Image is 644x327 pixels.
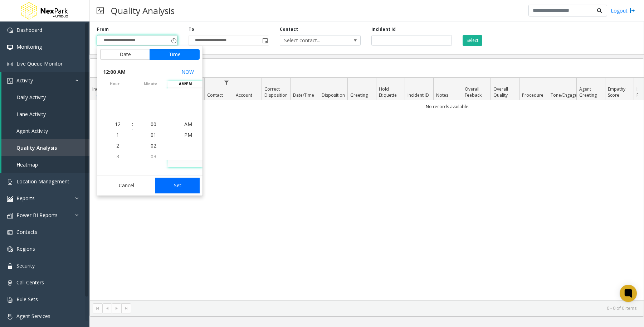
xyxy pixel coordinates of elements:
a: Quality Analysis [1,139,89,156]
img: 'icon' [7,28,13,33]
img: 'icon' [7,297,13,303]
span: Agent Services [16,313,50,319]
label: From [97,26,109,33]
img: 'icon' [7,263,13,269]
th: Incident ID [405,78,433,100]
span: 01 [151,131,156,138]
a: Daily Activity [1,89,89,106]
th: Notes [433,78,462,100]
span: Heatmap [16,161,38,168]
img: 'icon' [7,246,13,252]
th: Disposition [319,78,347,100]
th: Hold Etiquette [376,78,405,100]
span: Live Queue Monitor [16,60,63,67]
label: Contact [280,26,298,33]
span: Rule Sets [16,296,38,303]
img: 'icon' [7,314,13,319]
span: Power BI Reports [16,212,58,218]
img: 'icon' [7,230,13,235]
label: Incident Id [371,26,396,33]
span: Toggle popup [170,35,177,45]
a: Agent Activity [1,122,89,139]
span: Monitoring [16,43,42,50]
img: 'icon' [7,78,13,84]
span: Regions [16,245,35,252]
img: pageIcon [97,2,104,19]
button: Cancel [100,178,153,193]
span: Daily Activity [16,94,46,101]
span: 12 [115,121,121,128]
span: Quality Analysis [16,144,57,151]
div: Data table [90,78,644,300]
button: Set [155,178,200,193]
span: Dashboard [16,27,42,33]
button: Select now [179,66,197,78]
th: Greeting [347,78,376,100]
span: AM [184,121,192,128]
th: Tone/Engagement [548,78,576,100]
label: To [189,26,194,33]
th: Account [233,78,262,100]
img: 'icon' [7,179,13,185]
span: AM/PM [168,81,203,87]
img: 'icon' [7,44,13,50]
div: : [132,121,133,128]
img: 'icon' [7,196,13,202]
img: logout [629,7,635,14]
span: 02 [151,142,156,149]
th: Overall Quality [491,78,519,100]
span: Sortable [95,92,101,98]
span: Location Management [16,178,69,185]
h3: Quality Analysis [107,2,178,19]
span: Contact [207,92,223,98]
span: Call Centers [16,279,44,286]
span: hour [97,81,132,87]
button: Select [463,35,482,46]
th: Correct Disposition [262,78,290,100]
span: 12:00 AM [103,67,126,77]
th: Empathy Score [605,78,634,100]
th: Overall Feeback [462,78,491,100]
kendo-pager-info: 0 - 0 of 0 items [136,305,636,311]
a: Activity [1,72,89,89]
span: Toggle popup [261,35,269,45]
a: Contact Filter Menu [222,78,231,87]
button: Time tab [150,49,200,60]
a: Heatmap [1,156,89,173]
img: 'icon' [7,61,13,67]
th: Agent Greeting [576,78,605,100]
span: PM [184,131,192,138]
a: Logout [611,7,635,14]
span: Select contact... [280,35,344,45]
span: Security [16,262,35,269]
span: 1 [116,131,119,138]
span: 3 [116,153,119,160]
span: 2 [116,142,119,149]
span: minute [133,81,168,87]
span: 00 [151,121,156,128]
span: 03 [151,153,156,160]
button: Date tab [100,49,150,60]
img: 'icon' [7,213,13,218]
span: Activity [16,77,33,84]
th: Date/Time [290,78,319,100]
span: Reports [16,195,35,202]
img: 'icon' [7,280,13,286]
a: Lane Activity [1,106,89,122]
th: Procedure [519,78,548,100]
span: Agent Activity [16,128,48,134]
span: Contacts [16,229,37,235]
span: Incident ID [92,86,114,92]
span: Lane Activity [16,111,46,117]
